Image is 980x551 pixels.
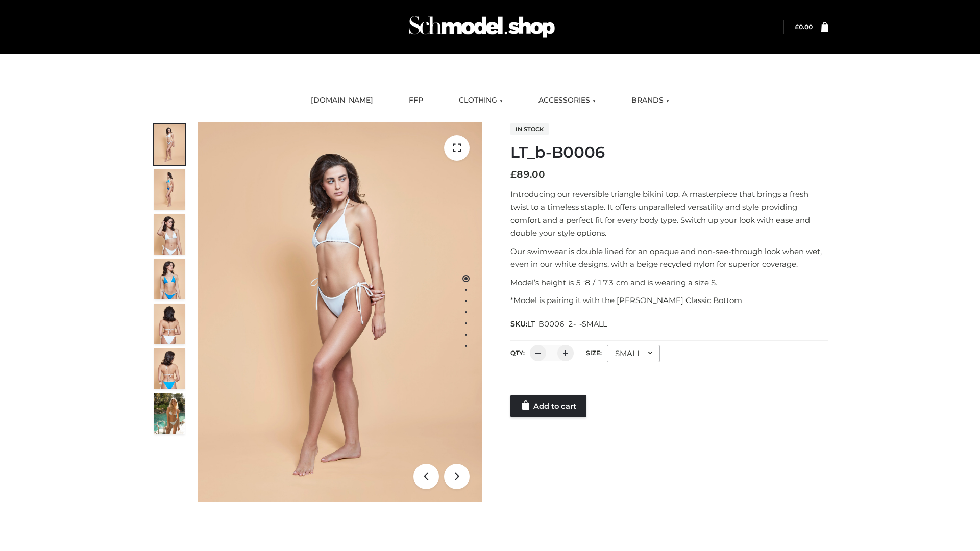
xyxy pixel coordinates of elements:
[154,259,185,299] img: ArielClassicBikiniTop_CloudNine_AzureSky_OW114ECO_4-scaled.jpg
[624,89,677,112] a: BRANDS
[510,143,828,162] h1: LT_b-B0006
[154,393,185,434] img: Arieltop_CloudNine_AzureSky2.jpg
[510,318,608,330] span: SKU:
[510,395,586,417] a: Add to cart
[154,304,185,344] img: ArielClassicBikiniTop_CloudNine_AzureSky_OW114ECO_7-scaled.jpg
[510,123,549,135] span: In stock
[510,169,517,180] span: £
[531,89,603,112] a: ACCESSORIES
[510,169,545,180] bdi: 89.00
[510,349,525,357] label: QTY:
[527,319,607,329] span: LT_B0006_2-_-SMALL
[510,188,828,240] p: Introducing our reversible triangle bikini top. A masterpiece that brings a fresh twist to a time...
[154,169,185,210] img: ArielClassicBikiniTop_CloudNine_AzureSky_OW114ECO_2-scaled.jpg
[154,124,185,165] img: ArielClassicBikiniTop_CloudNine_AzureSky_OW114ECO_1-scaled.jpg
[154,214,185,255] img: ArielClassicBikiniTop_CloudNine_AzureSky_OW114ECO_3-scaled.jpg
[510,245,828,271] p: Our swimwear is double lined for an opaque and non-see-through look when wet, even in our white d...
[303,89,381,112] a: [DOMAIN_NAME]
[795,23,813,31] a: £0.00
[154,348,185,389] img: ArielClassicBikiniTop_CloudNine_AzureSky_OW114ECO_8-scaled.jpg
[198,122,482,502] img: ArielClassicBikiniTop_CloudNine_AzureSky_OW114ECO_1
[510,276,828,289] p: Model’s height is 5 ‘8 / 173 cm and is wearing a size S.
[586,349,602,357] label: Size:
[607,345,660,362] div: SMALL
[795,23,813,31] bdi: 0.00
[405,7,558,47] img: Schmodel Admin 964
[451,89,510,112] a: CLOTHING
[401,89,431,112] a: FFP
[795,23,799,31] span: £
[510,294,828,307] p: *Model is pairing it with the [PERSON_NAME] Classic Bottom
